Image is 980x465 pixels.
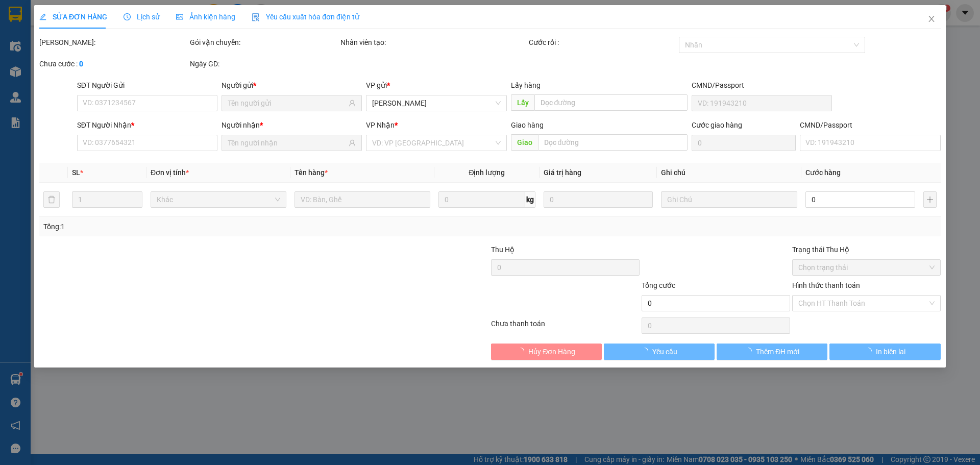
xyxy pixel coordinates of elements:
[544,191,653,208] input: 0
[692,80,832,91] div: CMND/Passport
[491,246,514,254] span: Thu Hộ
[529,37,677,48] div: Cước rồi :
[511,121,544,129] span: Giao hàng
[657,163,801,183] th: Ghi chú
[228,97,347,109] input: Tên người gửi
[252,13,359,21] span: Yêu cầu xuất hóa đơn điện tử
[641,348,652,355] span: loading
[366,121,395,129] span: VP Nhận
[373,95,501,111] span: Tân Châu
[490,318,641,336] div: Chưa thanh toán
[340,37,527,48] div: Nhân viên tạo:
[79,60,83,68] b: 0
[176,13,235,21] span: Ảnh kiện hàng
[544,168,581,177] span: Giá trị hàng
[491,344,602,360] button: Hủy Đơn Hàng
[349,100,356,107] span: user
[800,119,940,131] div: CMND/Passport
[39,58,188,69] div: Chưa cước :
[518,348,529,355] span: loading
[190,58,338,69] div: Ngày GD:
[77,80,217,91] div: SĐT Người Gửi
[124,13,160,21] span: Lịch sử
[538,134,688,151] input: Dọc đường
[157,192,280,207] span: Khác
[529,346,576,357] span: Hủy Đơn Hàng
[366,80,507,91] div: VP gửi
[652,346,677,357] span: Yêu cầu
[190,37,338,48] div: Gói vận chuyển:
[43,191,60,208] button: delete
[39,13,107,21] span: SỬA ĐƠN HÀNG
[72,168,80,177] span: SL
[661,191,797,208] input: Ghi Chú
[534,94,688,111] input: Dọc đường
[39,37,188,48] div: [PERSON_NAME]:
[876,346,905,357] span: In biên lai
[43,221,378,232] div: Tổng: 1
[717,344,827,360] button: Thêm ĐH mới
[222,119,362,131] div: Người nhận
[927,15,936,23] span: close
[124,13,131,20] span: clock-circle
[642,281,675,289] span: Tổng cước
[692,95,832,111] input: VD: 191943210
[349,139,356,146] span: user
[792,281,860,289] label: Hình thức thanh toán
[511,94,534,111] span: Lấy
[151,168,189,177] span: Đơn vị tính
[511,81,541,89] span: Lấy hàng
[745,348,756,355] span: loading
[295,191,430,208] input: VD: Bàn, Ghế
[798,260,935,275] span: Chọn trạng thái
[222,80,362,91] div: Người gửi
[917,5,946,34] button: Close
[228,137,347,149] input: Tên người nhận
[252,13,260,21] img: icon
[77,119,217,131] div: SĐT Người Nhận
[692,121,742,129] label: Cước giao hàng
[469,168,505,177] span: Định lượng
[865,348,876,355] span: loading
[511,134,538,151] span: Giao
[604,344,715,360] button: Yêu cầu
[176,13,183,20] span: picture
[39,13,46,20] span: edit
[295,168,328,177] span: Tên hàng
[805,168,841,177] span: Cước hàng
[923,191,937,208] button: plus
[692,135,796,151] input: Cước giao hàng
[756,346,799,357] span: Thêm ĐH mới
[830,344,941,360] button: In biên lai
[792,244,941,255] div: Trạng thái Thu Hộ
[525,191,535,208] span: kg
